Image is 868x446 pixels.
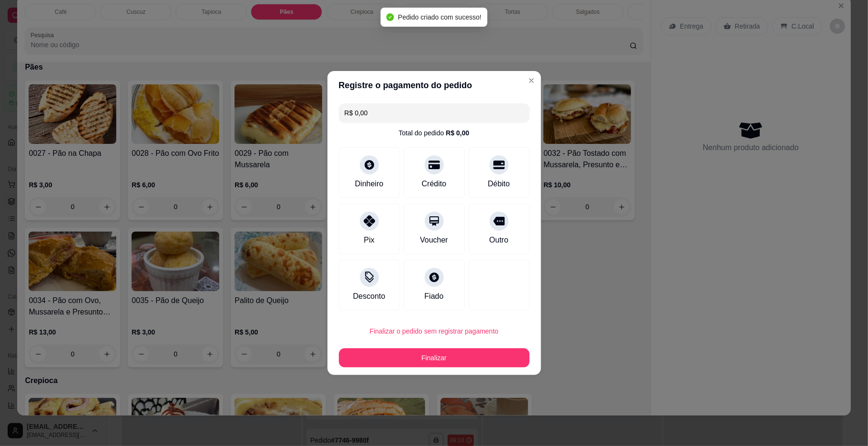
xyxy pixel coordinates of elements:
[420,234,448,246] div: Voucher
[422,178,447,190] div: Crédito
[524,73,539,88] button: Close
[345,103,524,122] input: Ex.: hambúrguer de cordeiro
[488,178,510,190] div: Débito
[339,348,530,367] button: Finalizar
[339,322,530,341] button: Finalizar o pedido sem registrar pagamento
[353,291,386,302] div: Desconto
[327,71,541,100] header: Registre o pagamento do pedido
[355,178,384,190] div: Dinheiro
[489,234,508,246] div: Outro
[398,13,481,21] span: Pedido criado com sucesso!
[424,291,443,302] div: Fiado
[364,234,374,246] div: Pix
[398,128,469,138] div: Total do pedido
[387,13,394,21] span: check-circle
[446,128,469,138] div: R$ 0,00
